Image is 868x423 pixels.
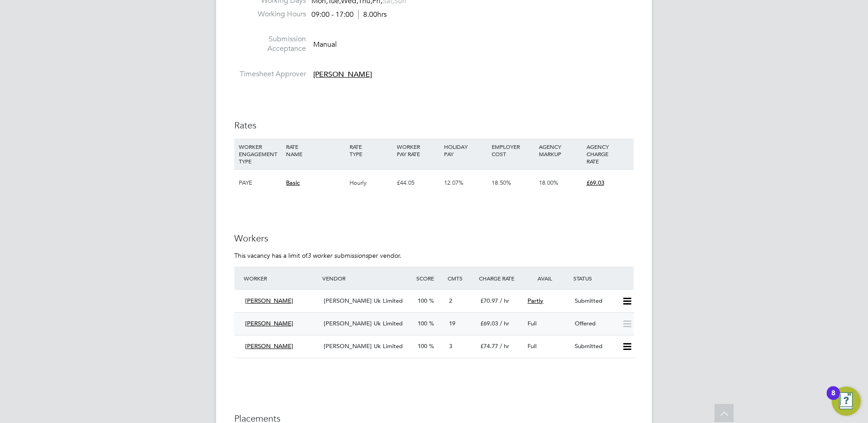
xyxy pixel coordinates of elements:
[831,393,835,405] div: 8
[449,320,455,327] span: 19
[477,270,524,286] div: Charge Rate
[571,294,618,309] div: Submitted
[524,270,571,286] div: Avail
[528,320,537,327] span: Full
[237,138,284,169] div: WORKER ENGAGEMENT TYPE
[571,316,618,331] div: Offered
[414,270,445,286] div: Score
[528,342,537,350] span: Full
[395,138,442,162] div: WORKER PAY RATE
[358,10,387,19] span: 8.00hrs
[418,342,427,350] span: 100
[480,297,498,305] span: £70.97
[571,339,618,354] div: Submitted
[245,320,293,327] span: [PERSON_NAME]
[245,297,293,305] span: [PERSON_NAME]
[284,138,347,162] div: RATE NAME
[307,251,368,260] em: 3 worker submissions
[444,179,464,187] span: 12.07%
[500,320,509,327] span: / hr
[234,251,634,260] p: This vacancy has a limit of per vendor.
[445,270,477,286] div: Cmts
[500,297,509,305] span: / hr
[418,297,427,305] span: 100
[442,138,489,162] div: HOLIDAY PAY
[234,10,306,19] label: Working Hours
[449,342,452,350] span: 3
[539,179,558,187] span: 18.00%
[347,170,395,196] div: Hourly
[500,342,509,350] span: / hr
[313,70,372,79] span: [PERSON_NAME]
[571,270,634,286] div: Status
[324,320,403,327] span: [PERSON_NAME] Uk Limited
[286,179,300,187] span: Basic
[480,342,498,350] span: £74.77
[347,138,395,162] div: RATE TYPE
[237,170,284,196] div: PAYE
[313,40,337,49] span: Manual
[234,232,634,244] h3: Workers
[418,320,427,327] span: 100
[320,270,414,286] div: Vendor
[311,10,387,20] div: 09:00 - 17:00
[537,138,584,162] div: AGENCY MARKUP
[234,119,634,131] h3: Rates
[832,387,861,416] button: Open Resource Center, 8 new notifications
[489,138,537,162] div: EMPLOYER COST
[324,342,403,350] span: [PERSON_NAME] Uk Limited
[395,170,442,196] div: £44.05
[528,297,543,305] span: Partly
[242,270,320,286] div: Worker
[584,138,631,169] div: AGENCY CHARGE RATE
[449,297,452,305] span: 2
[245,342,293,350] span: [PERSON_NAME]
[234,34,306,54] label: Submission Acceptance
[587,179,604,187] span: £69.03
[234,69,306,79] label: Timesheet Approver
[492,179,511,187] span: 18.50%
[480,320,498,327] span: £69.03
[324,297,403,305] span: [PERSON_NAME] Uk Limited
